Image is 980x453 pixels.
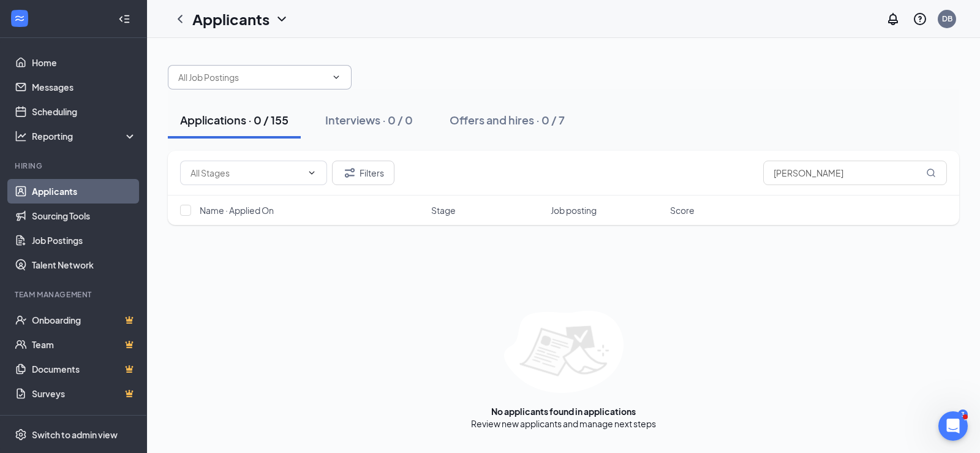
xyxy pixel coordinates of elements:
span: Score [670,204,695,216]
button: Filter Filters [332,161,394,185]
svg: Analysis [15,130,27,142]
iframe: Intercom live chat [938,411,968,441]
a: TeamCrown [32,332,137,357]
input: Search in applications [763,161,947,185]
div: 3 [958,409,968,420]
a: Home [32,50,137,75]
svg: Collapse [118,13,130,25]
svg: ChevronLeft [173,12,187,26]
svg: ChevronDown [331,72,341,82]
svg: ChevronDown [274,12,289,26]
a: Job Postings [32,228,137,253]
div: Review new applicants and manage next steps [471,417,656,430]
svg: MagnifyingGlass [926,168,936,178]
div: DB [942,13,952,24]
input: All Job Postings [178,70,326,84]
input: All Stages [190,166,302,180]
div: Reporting [32,130,137,142]
span: Name · Applied On [200,204,274,216]
svg: QuestionInfo [913,12,927,26]
a: SurveysCrown [32,381,137,406]
svg: WorkstreamLogo [13,12,26,25]
div: No applicants found in applications [491,405,636,417]
a: Sourcing Tools [32,204,137,228]
span: Job posting [551,204,597,216]
svg: Notifications [886,12,900,26]
svg: Filter [342,166,357,180]
div: Team Management [15,289,134,300]
span: Stage [431,204,456,216]
svg: Settings [15,428,27,441]
a: Messages [32,75,137,99]
a: Talent Network [32,253,137,277]
div: Offers and hires · 0 / 7 [450,112,565,128]
div: Hiring [15,161,134,171]
img: empty-state [504,311,624,393]
a: Applicants [32,179,137,204]
div: Switch to admin view [32,428,118,441]
h1: Applicants [192,9,269,29]
div: Applications · 0 / 155 [180,112,288,128]
a: Scheduling [32,99,137,124]
a: OnboardingCrown [32,308,137,332]
a: DocumentsCrown [32,357,137,381]
svg: ChevronDown [307,168,317,178]
div: Interviews · 0 / 0 [325,112,413,128]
